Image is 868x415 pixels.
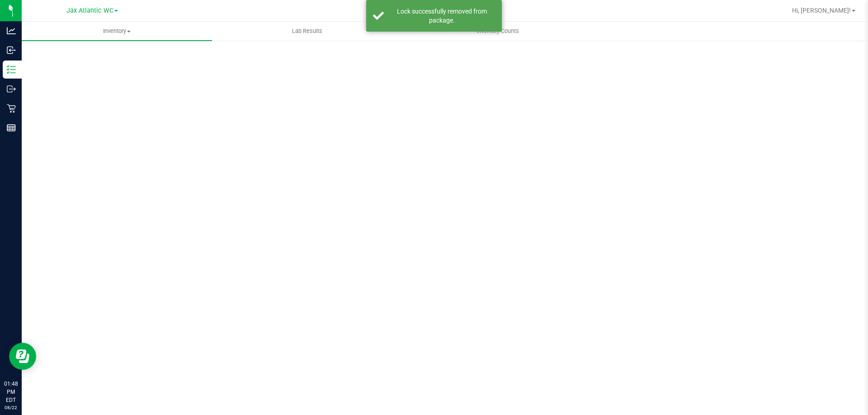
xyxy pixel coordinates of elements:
[66,7,113,14] span: Jax Atlantic WC
[7,65,16,74] inline-svg: Inventory
[7,123,16,132] inline-svg: Reports
[4,380,18,404] p: 01:48 PM EDT
[22,22,212,41] a: Inventory
[7,46,16,55] inline-svg: Inbound
[389,7,495,25] div: Lock successfully removed from package.
[280,27,335,35] span: Lab Results
[7,26,16,35] inline-svg: Analytics
[7,84,16,93] inline-svg: Outbound
[4,404,18,411] p: 08/22
[792,7,851,14] span: Hi, [PERSON_NAME]!
[7,104,16,113] inline-svg: Retail
[22,27,212,35] span: Inventory
[9,343,36,370] iframe: Resource center
[212,22,402,41] a: Lab Results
